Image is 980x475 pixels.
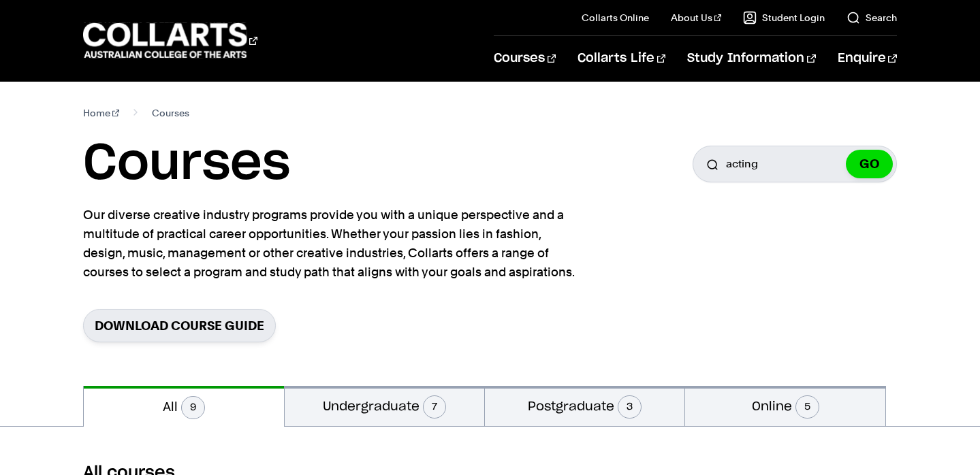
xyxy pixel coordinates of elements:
a: Home [83,103,119,122]
a: Enquire [838,36,897,81]
a: Download Course Guide [83,309,276,342]
div: Go to homepage [83,21,257,60]
a: Search [847,11,897,24]
input: Search for a course [693,146,897,182]
span: 9 [181,396,205,419]
a: About Us [671,11,721,24]
span: 3 [618,395,642,419]
a: Collarts Online [582,11,649,24]
button: All9 [84,386,283,427]
a: Student Login [743,11,825,24]
a: Collarts Life [578,36,665,81]
a: Study Information [687,36,815,81]
h1: Courses [83,133,290,195]
button: Online5 [685,386,885,426]
a: Courses [494,36,556,81]
button: GO [846,150,893,178]
button: Postgraduate3 [485,386,684,426]
span: Courses [152,103,189,122]
span: 5 [795,395,819,419]
span: 7 [423,395,446,419]
button: Undergraduate7 [285,386,484,426]
p: Our diverse creative industry programs provide you with a unique perspective and a multitude of p... [83,206,580,282]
